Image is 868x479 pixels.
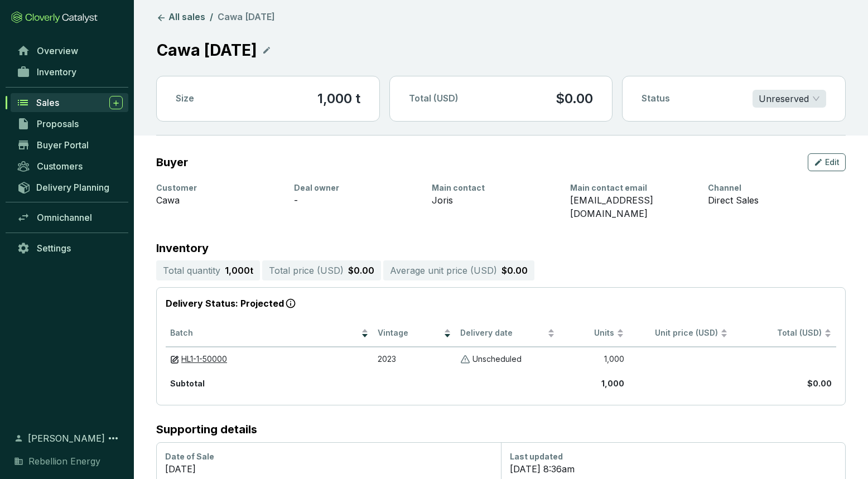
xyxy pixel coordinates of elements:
[510,451,837,462] div: Last updated
[373,320,456,347] th: Vintage
[655,328,718,337] span: Unit price (USD)
[11,41,128,60] a: Overview
[294,182,418,193] div: Deal owner
[156,38,258,62] p: Cawa [DATE]
[348,264,374,277] p: $0.00
[156,193,281,207] div: Cawa
[570,182,695,193] div: Main contact email
[560,320,629,347] th: Units
[11,157,128,176] a: Customers
[409,93,459,104] span: Total (USD)
[11,208,128,227] a: Omnichannel
[166,320,373,347] th: Batch
[210,11,213,25] li: /
[11,93,128,112] a: Sales
[165,451,492,462] div: Date of Sale
[11,136,128,154] a: Buyer Portal
[170,355,179,364] img: draft
[708,182,832,193] div: Channel
[11,114,128,133] a: Proposals
[166,297,836,311] p: Delivery Status: Projected
[37,212,92,223] span: Omnichannel
[37,139,89,151] span: Buyer Portal
[777,328,822,337] span: Total (USD)
[36,97,59,108] span: Sales
[225,264,253,277] p: 1,000 t
[501,264,528,277] p: $0.00
[390,264,497,277] p: Average unit price ( USD )
[154,11,208,25] a: All sales
[156,243,846,254] p: Inventory
[37,66,76,78] span: Inventory
[170,379,205,388] b: Subtotal
[808,153,846,171] button: Edit
[708,193,832,207] div: Direct Sales
[556,90,593,108] p: $0.00
[11,62,128,81] a: Inventory
[156,182,281,193] div: Customer
[156,423,846,436] h2: Supporting details
[28,432,105,445] span: [PERSON_NAME]
[28,454,100,468] span: Rebellion Energy
[564,328,614,338] span: Units
[807,379,832,388] b: $0.00
[11,178,128,196] a: Delivery Planning
[460,328,545,338] span: Delivery date
[170,328,359,338] span: Batch
[294,193,418,207] div: -
[37,45,78,56] span: Overview
[218,11,275,22] span: Cawa [DATE]
[378,328,442,338] span: Vintage
[601,379,624,388] b: 1,000
[36,182,109,193] span: Delivery Planning
[317,90,360,108] section: 1,000 t
[460,354,470,365] img: Unscheduled
[11,239,128,258] a: Settings
[456,320,560,347] th: Delivery date
[163,264,220,277] p: Total quantity
[432,193,556,207] div: Joris
[570,193,695,220] div: [EMAIL_ADDRESS][DOMAIN_NAME]
[156,156,188,168] h2: Buyer
[510,462,837,476] div: [DATE] 8:36am
[432,182,556,193] div: Main contact
[37,243,71,254] span: Settings
[373,347,456,371] td: 2023
[165,462,492,476] div: [DATE]
[37,161,83,172] span: Customers
[176,93,194,105] p: Size
[181,354,227,364] span: HL1-1-50000
[181,354,227,365] a: HL1-1-50000
[825,157,840,168] span: Edit
[759,90,820,107] span: Unreserved
[37,118,79,129] span: Proposals
[560,347,629,371] td: 1,000
[642,93,670,105] p: Status
[472,354,522,365] p: Unscheduled
[269,264,344,277] p: Total price ( USD )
